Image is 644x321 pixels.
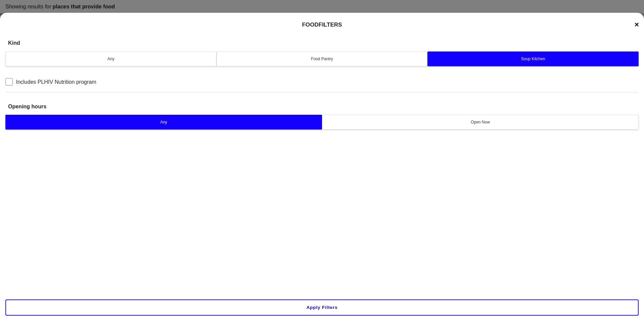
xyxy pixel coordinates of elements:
div: Food Pantry [221,56,423,62]
span: Includes PLHIV Nutrition program [16,79,96,84]
button: Open Now [322,115,639,130]
h1: Kind [8,29,20,50]
button: Soup Kitchen [427,51,639,66]
div: Soup Kitchen [432,56,634,62]
button: Any [5,51,217,66]
div: Open Now [326,119,634,125]
button: Food Pantry [217,51,428,66]
div: Any [10,119,318,125]
div: Any [10,56,212,62]
h1: Food Filters [302,22,342,28]
input: Includes PLHIV Nutrition program [5,78,13,85]
h1: Opening hours [8,93,46,113]
button: Any [5,115,322,130]
button: Apply filters [5,299,639,316]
